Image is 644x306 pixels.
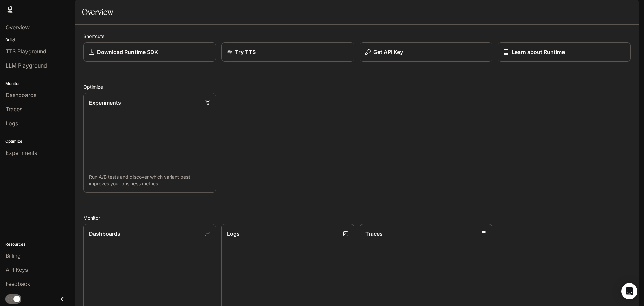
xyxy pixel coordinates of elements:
[83,93,216,193] a: ExperimentsRun A/B tests and discover which variant best improves your business metrics
[97,48,158,56] p: Download Runtime SDK
[373,48,403,56] p: Get API Key
[83,42,216,62] a: Download Runtime SDK
[227,230,240,238] p: Logs
[83,214,631,221] h2: Monitor
[221,42,354,62] a: Try TTS
[235,48,256,56] p: Try TTS
[83,83,631,90] h2: Optimize
[83,33,631,40] h2: Shortcuts
[498,42,631,62] a: Learn about Runtime
[89,99,121,107] p: Experiments
[365,230,383,238] p: Traces
[360,42,492,62] button: Get API Key
[82,5,113,19] h1: Overview
[89,230,120,238] p: Dashboards
[89,174,210,187] p: Run A/B tests and discover which variant best improves your business metrics
[512,48,565,56] p: Learn about Runtime
[621,283,637,299] div: Open Intercom Messenger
